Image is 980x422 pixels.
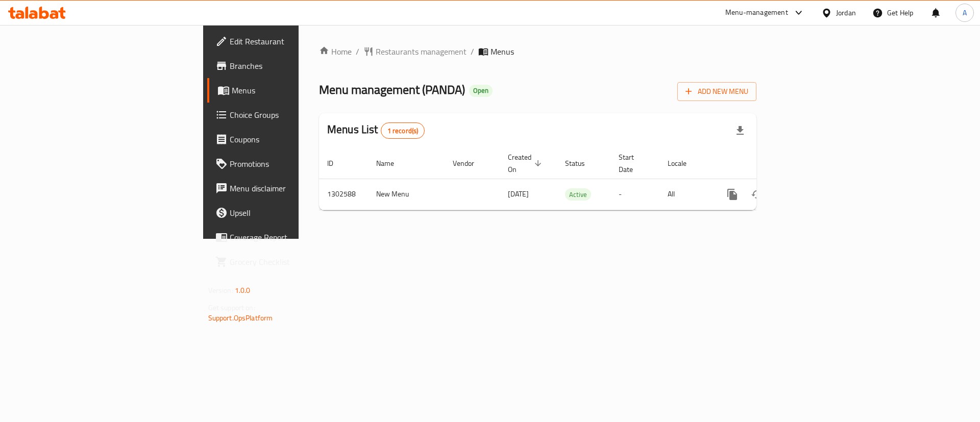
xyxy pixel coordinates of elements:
[381,126,425,136] span: 1 record(s)
[232,84,359,96] span: Menus
[208,301,255,314] span: Get support on:
[659,179,712,210] td: All
[230,109,359,121] span: Choice Groups
[508,187,529,201] span: [DATE]
[319,78,465,101] span: Menu management ( PANDA )
[368,179,445,210] td: New Menu
[963,7,967,18] span: A
[720,182,745,207] button: more
[363,45,467,58] a: Restaurants management
[207,29,367,54] a: Edit Restaurant
[685,85,748,98] span: Add New Menu
[319,45,756,58] nav: breadcrumb
[208,284,233,297] span: Version:
[230,256,359,268] span: Grocery Checklist
[619,151,647,176] span: Start Date
[230,207,359,219] span: Upsell
[565,189,591,201] span: Active
[712,148,826,179] th: Actions
[207,176,367,201] a: Menu disclaimer
[376,157,407,169] span: Name
[230,60,359,72] span: Branches
[471,45,474,58] li: /
[745,182,769,207] button: Change Status
[230,133,359,145] span: Coupons
[836,7,856,18] div: Jordan
[235,284,251,297] span: 1.0.0
[230,158,359,170] span: Promotions
[668,157,700,169] span: Locale
[230,182,359,194] span: Menu disclaimer
[207,152,367,176] a: Promotions
[677,82,756,101] button: Add New Menu
[207,201,367,225] a: Upsell
[565,157,598,169] span: Status
[381,122,425,139] div: Total records count
[207,127,367,152] a: Coupons
[725,7,788,19] div: Menu-management
[728,118,752,143] div: Export file
[327,157,347,169] span: ID
[376,45,467,58] span: Restaurants management
[327,122,425,139] h2: Menus List
[207,250,367,274] a: Grocery Checklist
[319,148,826,210] table: enhanced table
[469,86,493,95] span: Open
[208,311,273,325] a: Support.OpsPlatform
[207,78,367,103] a: Menus
[565,188,591,201] div: Active
[610,179,659,210] td: -
[491,45,514,58] span: Menus
[207,103,367,127] a: Choice Groups
[469,85,493,97] div: Open
[453,157,487,169] span: Vendor
[230,35,359,47] span: Edit Restaurant
[207,54,367,78] a: Branches
[207,225,367,250] a: Coverage Report
[230,231,359,243] span: Coverage Report
[508,151,545,176] span: Created On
